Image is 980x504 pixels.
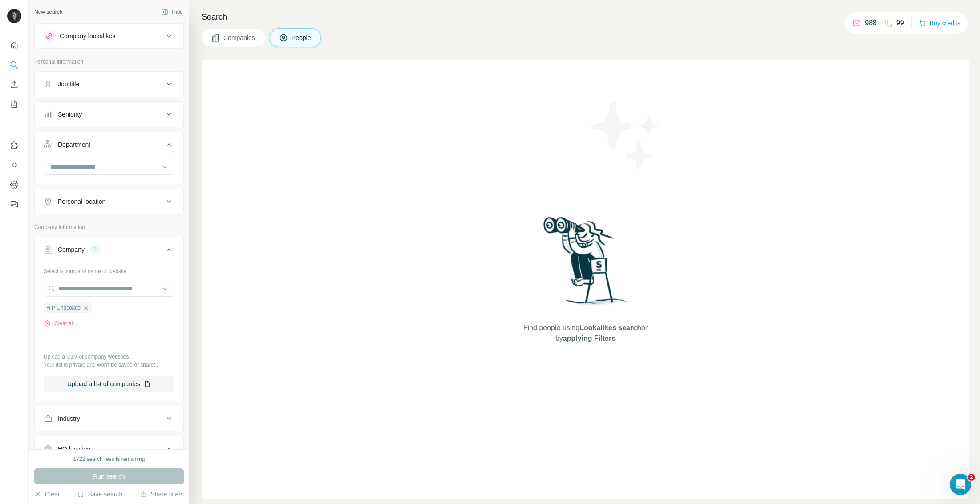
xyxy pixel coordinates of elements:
button: Upload a list of companies [44,376,174,392]
div: Company lookalikes [60,32,115,40]
button: Share filters [140,490,184,499]
div: 1 [90,246,100,254]
button: Department [35,134,183,159]
button: Buy credits [919,17,960,29]
div: HQ location [58,444,90,453]
button: Search [7,57,21,73]
button: HQ location [35,438,183,463]
div: Industry [58,414,80,423]
div: Department [58,140,90,149]
button: Use Surfe on LinkedIn [7,137,21,153]
div: New search [34,8,62,16]
button: Quick start [7,37,21,53]
p: Personal information [34,58,184,66]
button: Clear all [44,319,74,327]
button: Hide [155,5,189,19]
iframe: Intercom live chat [950,474,971,495]
button: Feedback [7,196,21,212]
span: H!P Chocolate [46,304,81,312]
button: Personal location [35,191,183,212]
img: Avatar [7,9,21,23]
button: Use Surfe API [7,157,21,173]
button: Save search [77,490,122,499]
button: Industry [35,408,183,429]
div: Job title [58,80,79,89]
button: My lists [7,96,21,112]
span: Lookalikes search [579,324,641,331]
button: Job title [35,73,183,95]
img: Surfe Illustration - Stars [586,95,666,175]
button: Company1 [35,239,183,264]
span: applying Filters [563,335,616,342]
div: Company [58,245,85,254]
h4: Search [202,11,969,23]
p: 988 [865,18,877,28]
p: Upload a CSV of company websites. [44,353,174,361]
button: Enrich CSV [7,77,21,93]
p: 99 [896,18,904,28]
span: People [292,33,312,42]
span: 2 [968,474,975,481]
button: Clear [34,490,60,499]
button: Company lookalikes [35,25,183,47]
img: Surfe Illustration - Woman searching with binoculars [539,214,632,314]
button: Seniority [35,104,183,125]
span: Companies [223,33,256,42]
div: Seniority [58,110,82,119]
div: 1722 search results remaining [73,455,145,463]
p: Company information [34,223,184,231]
div: Personal location [58,197,105,206]
span: Find people using or by [514,323,656,344]
button: Dashboard [7,177,21,193]
div: Select a company name or website [44,264,174,275]
p: Your list is private and won't be saved or shared. [44,361,174,369]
